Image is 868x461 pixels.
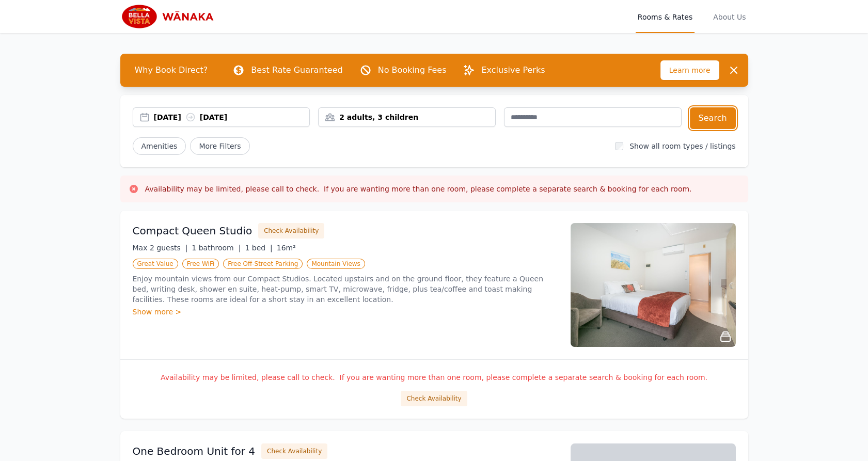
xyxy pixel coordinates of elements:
[120,4,220,29] img: Bella Vista Wanaka
[258,223,324,239] button: Check Availability
[481,64,545,76] p: Exclusive Perks
[133,372,736,383] p: Availability may be limited, please call to check. If you are wanting more than one room, please ...
[182,259,219,269] span: Free WiFi
[307,259,365,269] span: Mountain Views
[245,244,272,252] span: 1 bed |
[133,244,188,252] span: Max 2 guests |
[127,60,216,81] span: Why Book Direct?
[133,444,256,458] h3: One Bedroom Unit for 4
[154,112,310,122] div: [DATE] [DATE]
[133,259,178,269] span: Great Value
[190,137,249,155] span: More Filters
[261,443,327,459] button: Check Availability
[629,142,735,150] label: Show all room types / listings
[319,112,495,122] div: 2 adults, 3 children
[223,259,303,269] span: Free Off-Street Parking
[401,391,467,406] button: Check Availability
[378,64,447,76] p: No Booking Fees
[133,224,252,238] h3: Compact Queen Studio
[145,184,692,194] h3: Availability may be limited, please call to check. If you are wanting more than one room, please ...
[192,244,241,252] span: 1 bathroom |
[251,64,342,76] p: Best Rate Guaranteed
[660,60,719,80] span: Learn more
[133,307,558,317] div: Show more >
[277,244,296,252] span: 16m²
[133,274,558,305] p: Enjoy mountain views from our Compact Studios. Located upstairs and on the ground floor, they fea...
[690,107,736,129] button: Search
[133,137,186,155] button: Amenities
